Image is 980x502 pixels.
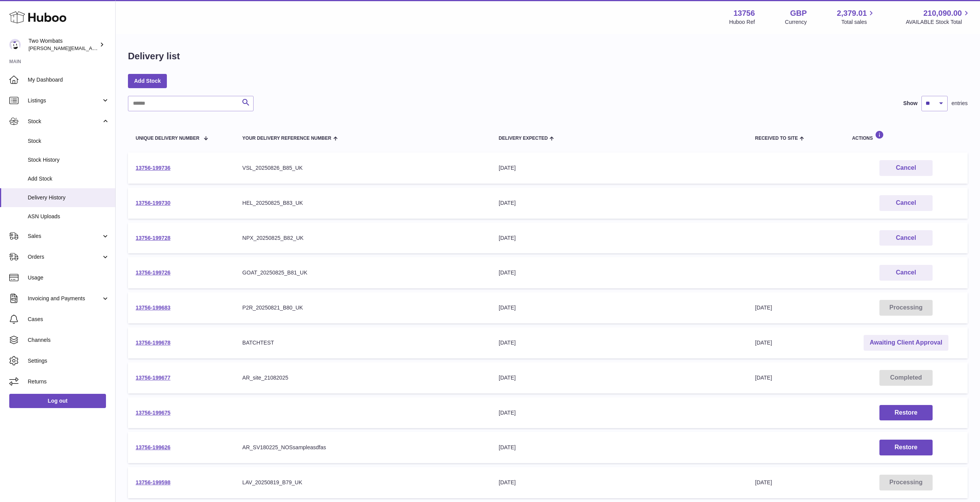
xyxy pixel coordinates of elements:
[136,410,170,416] a: 13756-199675
[755,375,772,381] span: [DATE]
[28,336,109,344] span: Channels
[242,444,483,451] div: AR_SV180225_NOSsampleasdfas
[28,316,109,323] span: Cases
[28,233,101,240] span: Sales
[28,156,109,164] span: Stock History
[136,340,170,346] a: 13756-199678
[879,195,933,211] button: Cancel
[499,199,740,207] div: [DATE]
[879,160,933,176] button: Cancel
[128,74,167,88] a: Add Stock
[499,339,740,346] div: [DATE]
[136,479,170,485] a: 13756-199598
[136,305,170,311] a: 13756-199683
[755,305,772,311] span: [DATE]
[28,76,109,84] span: My Dashboard
[242,304,483,311] div: P2R_20250821_B80_UK
[128,50,180,62] h1: Delivery list
[879,440,933,455] button: Restore
[9,39,21,50] img: philip.carroll@twowombats.com
[906,8,971,26] a: 210,090.00 AVAILABLE Stock Total
[28,253,101,261] span: Orders
[841,18,876,26] span: Total sales
[136,444,170,450] a: 13756-199626
[29,45,196,51] span: [PERSON_NAME][EMAIL_ADDRESS][PERSON_NAME][DOMAIN_NAME]
[28,274,109,281] span: Usage
[9,394,106,408] a: Log out
[903,100,918,107] label: Show
[755,479,772,485] span: [DATE]
[499,136,548,141] span: Delivery Expected
[136,165,170,171] a: 13756-199736
[136,235,170,241] a: 13756-199728
[951,100,968,107] span: entries
[136,200,170,206] a: 13756-199730
[499,479,740,486] div: [DATE]
[242,374,483,382] div: AR_site_21082025
[499,374,740,382] div: [DATE]
[136,269,170,276] a: 13756-199726
[499,409,740,417] div: [DATE]
[499,444,740,451] div: [DATE]
[879,265,933,281] button: Cancel
[136,136,199,141] span: Unique Delivery Number
[29,37,98,52] div: Two Wombats
[729,18,755,26] div: Huboo Ref
[28,194,109,201] span: Delivery History
[242,339,483,346] div: BATCHTEST
[242,136,331,141] span: Your Delivery Reference Number
[852,131,960,141] div: Actions
[864,335,948,351] a: Awaiting Client Approval
[499,304,740,311] div: [DATE]
[242,199,483,207] div: HEL_20250825_B83_UK
[28,137,109,145] span: Stock
[242,269,483,276] div: GOAT_20250825_B81_UK
[242,479,483,486] div: LAV_20250819_B79_UK
[755,136,798,141] span: Received to Site
[28,213,109,220] span: ASN Uploads
[28,118,101,125] span: Stock
[242,164,483,172] div: VSL_20250826_B85_UK
[242,234,483,242] div: NPX_20250825_B82_UK
[28,357,109,365] span: Settings
[28,378,109,385] span: Returns
[499,269,740,276] div: [DATE]
[136,375,170,381] a: 13756-199677
[837,8,876,26] a: 2,379.01 Total sales
[733,8,755,18] strong: 13756
[879,230,933,246] button: Cancel
[755,340,772,346] span: [DATE]
[28,175,109,182] span: Add Stock
[499,234,740,242] div: [DATE]
[499,164,740,172] div: [DATE]
[906,18,971,26] span: AVAILABLE Stock Total
[28,97,101,104] span: Listings
[790,8,807,18] strong: GBP
[785,18,807,26] div: Currency
[923,8,962,18] span: 210,090.00
[837,8,867,18] span: 2,379.01
[28,295,101,302] span: Invoicing and Payments
[879,405,933,421] button: Restore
